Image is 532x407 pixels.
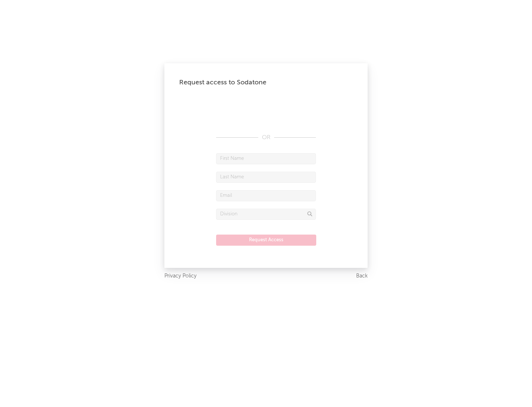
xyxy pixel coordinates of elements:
a: Privacy Policy [164,272,197,281]
input: Last Name [216,172,316,183]
button: Request Access [216,235,316,246]
input: Email [216,190,316,201]
input: Division [216,209,316,220]
div: OR [216,133,316,142]
input: First Name [216,153,316,164]
div: Request access to Sodatone [179,78,353,87]
a: Back [356,272,368,281]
